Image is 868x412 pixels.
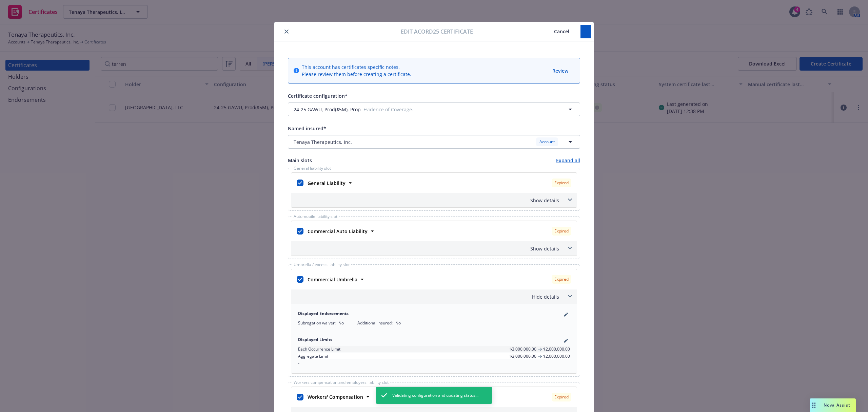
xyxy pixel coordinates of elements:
[810,398,856,412] button: Nova Assist
[288,125,326,132] span: Named insured*
[293,197,559,204] div: Show details
[554,394,569,400] span: Expired
[298,337,332,345] span: Displayed Limits
[554,276,569,282] span: Expired
[302,63,411,71] div: This account has certificates specific notes.
[543,25,580,38] button: Cancel
[282,27,291,36] button: close
[401,27,473,36] span: Edit Acord25 certificate
[552,67,569,75] button: Review
[291,193,577,207] div: Show details
[308,180,346,186] strong: General Liability
[288,102,580,116] button: 24-25 GAWU, Prod($5M), PropEvidence of Coverage.
[392,392,478,398] span: Validating configuration and updating status...
[308,228,368,235] strong: Commercial Auto Liability
[292,380,390,385] span: Workers compensation and employers liability slot
[288,157,312,164] span: Main slots
[554,28,569,35] span: Cancel
[536,137,558,146] div: Account
[294,138,352,146] span: Tenaya Therapeutics, Inc.
[298,320,336,326] span: Subrogation waiver :
[510,353,536,359] span: $3,000,000.00
[291,289,577,304] div: Hide details
[298,346,340,352] span: Each Occurrence Limit
[302,71,411,78] div: Please review them before creating a certificate.
[292,263,351,267] span: Umbrella / excess liability slot
[556,157,580,164] a: Expand all
[288,135,580,149] button: Tenaya Therapeutics, Inc.Account
[543,353,570,359] span: $2,000,000.00
[824,402,850,408] span: Nova Assist
[288,93,348,99] span: Certificate configuration*
[357,320,393,326] span: Additional insured :
[554,180,569,186] span: Expired
[554,228,569,234] span: Expired
[562,311,570,319] a: pencil
[308,276,357,283] strong: Commercial Umbrella
[298,311,349,319] span: Displayed Endorsements
[294,106,361,113] span: 24-25 GAWU, Prod($5M), Prop
[308,394,363,400] strong: Workers' Compensation
[298,360,570,366] div: -
[395,320,401,326] span: No
[338,320,344,326] span: No
[543,346,570,352] span: $2,000,000.00
[292,214,339,219] span: Automobile liability slot
[580,25,591,38] button: Save
[552,68,568,74] span: Review
[510,346,536,352] span: $3,000,000.00
[293,293,559,300] div: Hide details
[292,166,332,170] span: General liability slot
[293,245,559,252] div: Show details
[298,353,328,359] span: Aggregate Limit
[810,398,818,412] div: Drag to move
[562,337,570,345] a: pencil
[363,106,514,113] span: Evidence of Coverage.
[291,241,577,256] div: Show details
